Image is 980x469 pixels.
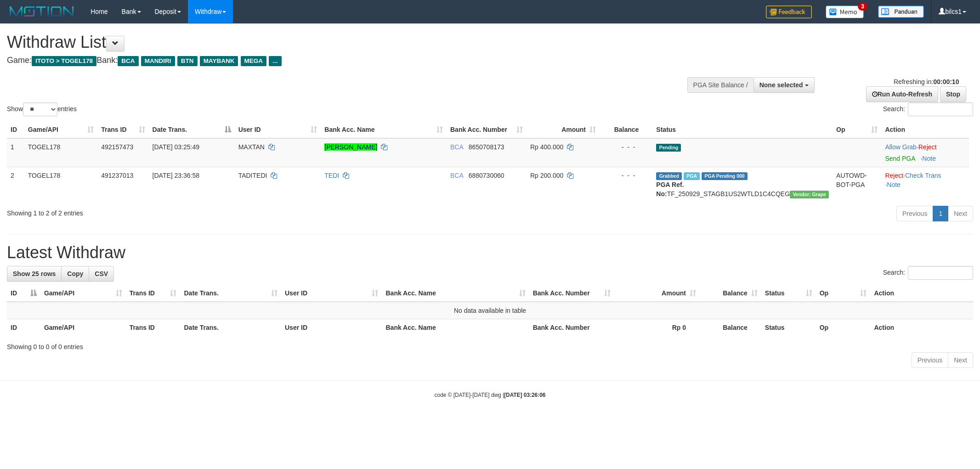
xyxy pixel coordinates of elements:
[905,172,941,179] a: Check Trans
[687,77,753,93] div: PGA Site Balance /
[7,33,644,51] h1: Withdraw List
[324,172,339,179] a: TEDI
[761,285,816,302] th: Status: activate to sort column ascending
[753,77,815,93] button: None selected
[24,167,97,202] td: TOGEL178
[450,143,463,151] span: BCA
[89,266,114,282] a: CSV
[324,143,377,151] a: [PERSON_NAME]
[13,270,56,277] span: Show 25 rows
[790,191,829,198] span: Vendor URL: https://settle31.1velocity.biz
[766,6,812,18] img: Feedback.jpg
[656,181,684,198] b: PGA Ref. No:
[504,392,545,398] strong: [DATE] 03:26:06
[614,285,700,302] th: Amount: activate to sort column ascending
[95,270,108,277] span: CSV
[67,270,83,277] span: Copy
[61,266,89,282] a: Copy
[101,172,133,179] span: 491237013
[141,56,175,66] span: MANDIRI
[382,285,529,302] th: Bank Acc. Name: activate to sort column ascending
[469,172,504,179] span: Copy 6880730060 to clipboard
[887,181,901,188] a: Note
[241,56,267,66] span: MEGA
[7,102,77,116] label: Show entries
[652,167,833,202] td: TF_250929_STAGB1US2WTLD1C4CQEG
[529,319,615,336] th: Bank Acc. Number
[918,143,937,151] a: Reject
[700,285,761,302] th: Balance: activate to sort column ascending
[118,56,138,66] span: BCA
[7,243,973,262] h1: Latest Withdraw
[180,319,281,336] th: Date Trans.
[881,167,969,202] td: · ·
[7,285,40,302] th: ID: activate to sort column descending
[382,319,529,336] th: Bank Acc. Name
[948,352,973,368] a: Next
[435,392,546,398] small: code © [DATE]-[DATE] dwg |
[40,285,126,302] th: Game/API: activate to sort column ascending
[149,121,235,138] th: Date Trans.: activate to sort column descending
[761,319,816,336] th: Status
[7,5,77,18] img: MOTION_logo.png
[922,155,936,162] a: Note
[702,172,748,180] span: PGA Pending
[281,285,382,302] th: User ID: activate to sort column ascending
[7,205,402,218] div: Showing 1 to 2 of 2 entries
[321,121,447,138] th: Bank Acc. Name: activate to sort column ascending
[603,171,649,180] div: - - -
[885,143,916,151] a: Allow Grab
[97,121,148,138] th: Trans ID: activate to sort column ascending
[469,143,504,151] span: Copy 8650708173 to clipboard
[153,143,199,151] span: [DATE] 03:25:49
[833,121,881,138] th: Op: activate to sort column ascending
[870,285,973,302] th: Action
[7,121,24,138] th: ID
[23,102,57,116] select: Showentries
[684,172,700,180] span: Marked by bilcs1
[269,56,281,66] span: ...
[527,121,600,138] th: Amount: activate to sort column ascending
[7,138,24,167] td: 1
[912,352,948,368] a: Previous
[447,121,527,138] th: Bank Acc. Number: activate to sort column ascending
[238,143,265,151] span: MAXTAN
[530,172,563,179] span: Rp 200.000
[656,172,682,180] span: Grabbed
[32,56,96,66] span: ITOTO > TOGEL178
[235,121,321,138] th: User ID: activate to sort column ascending
[7,56,644,65] h4: Game: Bank:
[600,121,652,138] th: Balance
[826,6,864,18] img: Button%20Memo.svg
[908,266,973,280] input: Search:
[200,56,238,66] span: MAYBANK
[700,319,761,336] th: Balance
[238,172,267,179] span: TADITEDI
[883,102,973,116] label: Search:
[894,78,959,85] span: Refreshing in:
[529,285,615,302] th: Bank Acc. Number: activate to sort column ascending
[885,172,903,179] a: Reject
[948,206,973,221] a: Next
[7,339,973,351] div: Showing 0 to 0 of 0 entries
[40,319,126,336] th: Game/API
[614,319,700,336] th: Rp 0
[933,206,948,221] a: 1
[7,266,62,282] a: Show 25 rows
[885,155,915,162] a: Send PGA
[652,121,833,138] th: Status
[878,6,924,18] img: panduan.png
[908,102,973,116] input: Search:
[126,285,181,302] th: Trans ID: activate to sort column ascending
[7,167,24,202] td: 2
[24,121,97,138] th: Game/API: activate to sort column ascending
[153,172,199,179] span: [DATE] 23:36:58
[759,81,803,89] span: None selected
[933,78,959,85] strong: 00:00:10
[896,206,933,221] a: Previous
[7,319,40,336] th: ID
[881,121,969,138] th: Action
[101,143,133,151] span: 492157473
[885,143,918,151] span: ·
[870,319,973,336] th: Action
